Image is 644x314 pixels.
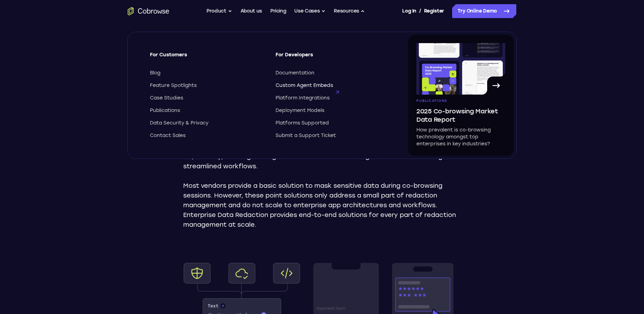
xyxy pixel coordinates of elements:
[452,4,516,18] a: Try Online Demo
[150,132,263,139] a: Contact Sales
[276,120,329,127] span: Platforms Supported
[424,4,444,18] a: Register
[276,132,336,139] span: Submit a Support Ticket
[183,181,461,230] p: Most vendors provide a basic solution to mask sensitive data during co-browsing sessions. However...
[416,107,505,124] span: 2025 Co-browsing Market Data Report
[150,82,263,89] a: Feature Spotlights
[150,70,160,77] span: Blog
[276,70,389,77] a: Documentation
[276,107,389,114] a: Deployment Models
[276,120,389,127] a: Platforms Supported
[240,4,262,18] a: About us
[402,4,416,18] a: Log In
[150,51,263,64] span: For Customers
[150,120,263,127] a: Data Security & Privacy
[276,82,333,89] span: Custom Agent Embeds
[334,4,365,18] button: Resources
[150,95,263,102] a: Case Studies
[128,7,169,15] a: Go to the home page
[150,132,186,139] span: Contact Sales
[276,132,389,139] a: Submit a Support Ticket
[416,43,505,95] img: A page from the browsing market ebook
[150,82,197,89] span: Feature Spotlights
[276,70,314,77] span: Documentation
[416,127,505,147] p: How prevalent is co-browsing technology amongst top enterprises in key industries?
[416,99,447,103] span: Publications
[276,51,389,64] span: For Developers
[150,107,180,114] span: Publications
[270,4,286,18] a: Pricing
[276,95,389,102] a: Platform Integrations
[150,120,209,127] span: Data Security & Privacy
[206,4,232,18] button: Product
[276,107,324,114] span: Deployment Models
[276,95,330,102] span: Platform Integrations
[419,7,421,15] span: /
[294,4,325,18] button: Use Cases
[150,70,263,77] a: Blog
[150,95,183,102] span: Case Studies
[276,82,389,89] a: Custom Agent Embeds
[150,107,263,114] a: Publications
